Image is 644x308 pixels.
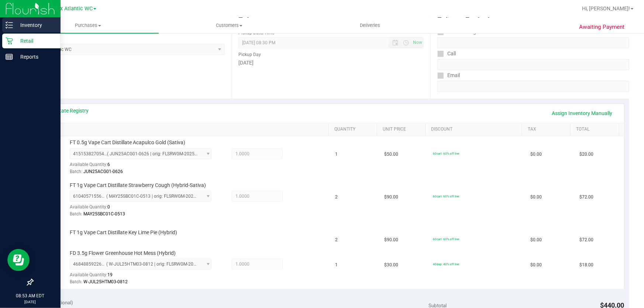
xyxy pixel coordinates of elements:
span: Batch: [70,211,82,217]
span: $0.00 [531,236,542,243]
a: Quantity [334,127,374,132]
input: Format: (999) 999-9999 [437,37,629,48]
span: W-JUL25HTM03-0812 [83,279,128,284]
span: 2 [335,194,338,201]
div: Available Quantity: [70,270,219,284]
a: Assign Inventory Manually [547,107,617,120]
span: $0.00 [531,194,542,201]
a: Deliveries [300,18,441,33]
span: Deliveries [350,22,390,29]
span: MAY25SBC01C-0513 [83,211,125,217]
span: Batch: [70,169,82,174]
a: SKU [44,127,326,132]
span: Hi, [PERSON_NAME]! [582,6,630,11]
a: Tax [528,127,568,132]
inline-svg: Retail [6,37,13,45]
span: 1 [335,262,338,269]
a: Discount [431,127,519,132]
span: $90.00 [384,194,398,201]
span: 0 [107,204,110,210]
span: JUN25ACG01-0626 [83,169,123,174]
span: FT 1g Vape Cart Distillate Key Lime Pie (Hybrid) [70,229,177,236]
p: [DATE] [3,299,57,305]
div: Available Quantity: [70,159,219,174]
inline-svg: Reports [6,53,13,60]
span: $50.00 [384,151,398,158]
a: Purchases [18,18,159,33]
span: $30.00 [384,262,398,269]
span: $20.00 [579,151,593,158]
span: 60cart: 60% off line [433,194,459,198]
label: Call [437,48,456,59]
p: 08:53 AM EDT [3,293,57,299]
span: FD 3.5g Flower Greenhouse Hot Mess (Hybrid) [70,250,176,257]
span: 19 [107,272,113,277]
span: FT 1g Vape Cart Distillate Strawberry Cough (Hybrid-Sativa) [70,182,206,189]
span: Purchases [18,22,159,29]
span: 2 [335,236,338,243]
input: Format: (999) 999-9999 [437,59,629,70]
span: 40dep: 40% off line [433,262,459,266]
span: $90.00 [384,236,398,243]
p: Inventory [13,21,57,30]
span: 1 [335,151,338,158]
span: $0.00 [531,151,542,158]
label: Email [437,70,460,81]
span: 60cart: 60% off line [433,237,459,241]
p: Reports [13,52,57,61]
span: $18.00 [579,262,593,269]
span: Batch: [70,279,82,284]
label: Pickup Day [238,51,261,58]
span: 6 [107,162,110,167]
p: Retail [13,37,57,45]
iframe: Resource center [7,249,30,271]
span: Customers [159,22,299,29]
a: Customers [159,18,300,33]
span: $72.00 [579,194,593,201]
span: 60cart: 60% off line [433,152,459,155]
div: Available Quantity: [70,202,219,216]
a: Unit Price [383,127,423,132]
inline-svg: Inventory [6,21,13,29]
span: $0.00 [531,262,542,269]
span: Jax Atlantic WC [54,6,93,12]
span: $72.00 [579,236,593,243]
a: View State Registry [45,107,89,114]
span: FT 0.5g Vape Cart Distillate Acapulco Gold (Sativa) [70,139,185,146]
div: [DATE] [238,59,424,67]
span: Awaiting Payment [579,23,625,31]
a: Total [576,127,616,132]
